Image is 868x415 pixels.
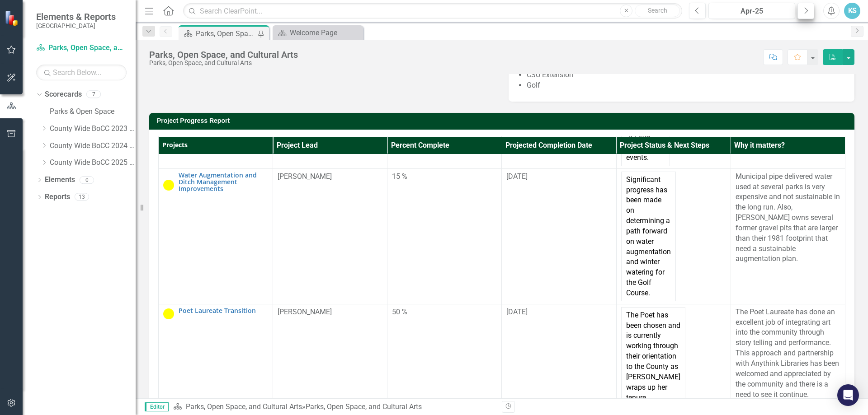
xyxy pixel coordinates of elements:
td: Double-Click to Edit [616,304,731,409]
a: Parks, Open Space, and Cultural Arts [36,43,127,53]
input: Search ClearPoint... [183,3,682,19]
td: Double-Click to Edit [731,304,845,409]
li: Golf [527,80,845,91]
div: 50 % [392,307,497,317]
button: KS [844,3,860,19]
input: Search Below... [36,65,127,80]
span: Search [648,7,667,14]
div: 0 [80,176,94,184]
div: Apr-25 [712,6,792,17]
td: Double-Click to Edit [502,168,616,304]
td: Double-Click to Edit [616,168,731,304]
div: Parks, Open Space, and Cultural Arts [306,402,422,411]
div: Parks, Open Space, and Cultural Arts [149,60,298,66]
p: Municipal pipe delivered water used at several parks is very expensive and not sustainable in the... [736,172,840,265]
a: Welcome Page [275,27,361,38]
td: Double-Click to Edit [502,304,616,409]
p: [PERSON_NAME] [278,307,382,317]
div: » [173,402,495,412]
img: 10% to 50% [163,180,174,191]
a: Scorecards [45,89,82,100]
td: Double-Click to Edit [731,168,845,304]
a: Water Augmentation and Ditch Management Improvements [179,172,268,192]
div: Parks, Open Space, and Cultural Arts [149,50,298,60]
a: Parks, Open Space, and Cultural Arts [186,402,302,411]
span: Elements & Reports [36,11,116,22]
a: County Wide BoCC 2025 Goals [50,158,136,168]
td: Double-Click to Edit [387,168,502,304]
p: The Poet Laureate has done an excellent job of integrating art into the community through story t... [736,307,840,400]
button: Search [635,5,680,17]
td: Double-Click to Edit [273,168,387,304]
td: Double-Click to Edit Right Click for Context Menu [159,304,273,409]
td: The Poet has been chosen and is currently working through their orientation to the County as [PER... [621,307,685,406]
span: [DATE] [506,308,528,316]
td: Double-Click to Edit Right Click for Context Menu [159,168,273,304]
span: County Wide BoCC 2025 Goals [179,192,254,200]
td: Double-Click to Edit [273,304,387,409]
div: 7 [86,91,101,98]
div: 13 [75,193,89,201]
li: CSU Extension [527,70,845,80]
span: County Wide BoCC 2025 Goals [179,314,254,321]
div: Open Intercom Messenger [837,384,859,406]
span: Editor [145,402,169,411]
button: Apr-25 [708,3,795,19]
p: [PERSON_NAME] [278,172,382,182]
img: 10% to 50% [163,308,174,319]
a: Poet Laureate Transition [179,307,268,314]
div: Welcome Page [290,27,361,38]
small: [GEOGRAPHIC_DATA] [36,22,116,29]
img: ClearPoint Strategy [5,10,20,26]
div: Parks, Open Space, and Cultural Arts [196,28,255,39]
a: Parks & Open Space [50,107,136,117]
td: Significant progress has been made on determining a path forward on water augmentation and winter... [621,172,675,301]
span: [DATE] [506,172,528,181]
a: Reports [45,192,70,202]
td: Double-Click to Edit [387,304,502,409]
a: County Wide BoCC 2024 Goals [50,141,136,151]
h3: Project Progress Report [157,117,850,124]
a: County Wide BoCC 2023 Goals [50,124,136,134]
a: Elements [45,175,75,185]
div: 15 % [392,172,497,182]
